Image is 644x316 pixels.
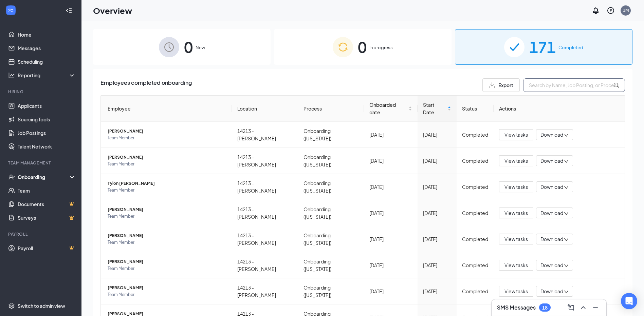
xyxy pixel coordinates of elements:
th: Actions [494,96,625,122]
div: [DATE] [369,235,412,243]
div: 1M [623,7,629,13]
th: Process [298,96,364,122]
span: View tasks [504,288,528,295]
span: Onboarded date [369,101,407,116]
span: [PERSON_NAME] [108,232,226,239]
a: Job Postings [18,126,76,140]
a: Messages [18,41,76,55]
td: 14213 - [PERSON_NAME] [232,122,298,148]
a: PayrollCrown [18,241,76,255]
span: Tylon [PERSON_NAME] [108,180,226,187]
div: 18 [542,305,548,311]
td: Onboarding ([US_STATE]) [298,226,364,252]
td: 14213 - [PERSON_NAME] [232,252,298,278]
span: Download [540,157,563,164]
div: Payroll [8,231,74,237]
div: [DATE] [423,183,451,191]
a: Scheduling [18,55,76,68]
td: 14213 - [PERSON_NAME] [232,200,298,226]
span: down [564,237,569,242]
button: Minimize [590,302,601,313]
div: Completed [462,157,488,164]
span: Start Date [423,101,446,116]
div: [DATE] [369,288,412,295]
span: down [564,133,569,138]
span: Team Member [108,187,226,194]
span: View tasks [504,209,528,217]
span: [PERSON_NAME] [108,154,226,161]
div: Completed [462,235,488,243]
span: Download [540,131,563,138]
td: 14213 - [PERSON_NAME] [232,174,298,200]
button: View tasks [499,155,533,166]
div: Open Intercom Messenger [621,293,637,309]
td: Onboarding ([US_STATE]) [298,122,364,148]
th: Status [457,96,494,122]
td: 14213 - [PERSON_NAME] [232,148,298,174]
svg: Collapse [66,7,72,14]
span: [PERSON_NAME] [108,128,226,135]
span: Download [540,183,563,191]
h1: Overview [93,5,132,16]
span: [PERSON_NAME] [108,258,226,265]
div: [DATE] [423,131,451,138]
svg: ComposeMessage [567,303,575,312]
a: Applicants [18,99,76,113]
div: Hiring [8,89,74,95]
button: View tasks [499,208,533,218]
button: View tasks [499,129,533,140]
a: Talent Network [18,140,76,153]
span: 0 [358,35,367,59]
svg: Analysis [8,72,15,79]
span: Team Member [108,135,226,141]
svg: ChevronUp [579,303,587,312]
a: Sourcing Tools [18,113,76,126]
span: Team Member [108,161,226,167]
div: [DATE] [369,209,412,217]
span: View tasks [504,183,528,191]
span: [PERSON_NAME] [108,284,226,291]
a: SurveysCrown [18,211,76,224]
div: Completed [462,131,488,138]
div: [DATE] [369,261,412,269]
span: In progress [369,44,393,51]
span: [PERSON_NAME] [108,206,226,213]
div: Reporting [18,72,76,79]
div: [DATE] [423,235,451,243]
button: View tasks [499,260,533,271]
td: Onboarding ([US_STATE]) [298,148,364,174]
svg: Settings [8,302,15,309]
button: ChevronUp [578,302,589,313]
div: Completed [462,288,488,295]
td: Onboarding ([US_STATE]) [298,278,364,304]
span: Employees completed onboarding [100,78,192,92]
input: Search by Name, Job Posting, or Process [523,78,625,92]
span: Download [540,236,563,243]
svg: QuestionInfo [607,6,615,15]
span: Team Member [108,265,226,272]
div: Completed [462,261,488,269]
span: Team Member [108,291,226,298]
svg: WorkstreamLogo [7,7,14,14]
td: Onboarding ([US_STATE]) [298,200,364,226]
div: [DATE] [423,157,451,164]
th: Employee [101,96,232,122]
th: Location [232,96,298,122]
div: [DATE] [369,131,412,138]
div: [DATE] [423,288,451,295]
th: Onboarded date [364,96,418,122]
div: [DATE] [423,209,451,217]
svg: UserCheck [8,174,15,180]
button: View tasks [499,234,533,244]
div: Completed [462,209,488,217]
div: Completed [462,183,488,191]
span: Download [540,210,563,217]
svg: Minimize [591,303,600,312]
a: Home [18,28,76,41]
button: View tasks [499,181,533,192]
span: 0 [184,35,193,59]
div: Team Management [8,160,74,166]
div: Onboarding [18,174,70,180]
button: View tasks [499,286,533,297]
svg: Notifications [592,6,600,15]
